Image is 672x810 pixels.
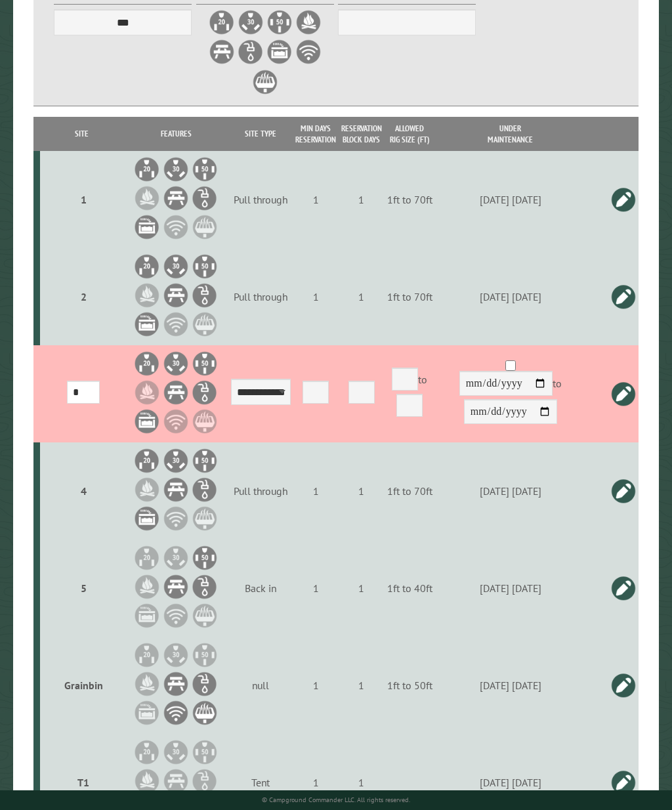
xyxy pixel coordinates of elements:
a: Edit this campsite [610,284,637,310]
li: 50A Electrical Hookup [192,739,218,765]
li: 20A Electrical Hookup [134,642,160,668]
label: 20A Electrical Hookup [209,9,235,35]
li: 20A Electrical Hookup [134,448,160,474]
li: Sewer Hookup [134,214,160,240]
label: Water Hookup [238,39,264,65]
div: 1 [341,582,382,595]
li: Water Hookup [192,379,218,406]
div: 1 [295,484,337,498]
a: Edit this campsite [610,575,637,601]
li: 50A Electrical Hookup [192,156,218,182]
div: Pull through [231,193,291,206]
li: WiFi Service [163,214,189,240]
li: Sewer Hookup [134,408,160,435]
div: 1ft to 70ft [387,193,433,206]
li: Firepit [134,379,160,406]
div: 1ft to 40ft [387,582,433,595]
li: 50A Electrical Hookup [192,351,218,377]
a: Edit this campsite [610,478,637,504]
li: 20A Electrical Hookup [134,351,160,377]
li: 50A Electrical Hookup [192,448,218,474]
li: Sewer Hookup [134,311,160,337]
th: Min Days Reservation [293,117,339,151]
li: WiFi Service [163,311,189,337]
li: Water Hookup [192,282,218,309]
label: 30A Electrical Hookup [238,9,264,35]
div: 2 [45,290,121,303]
div: [DATE] [DATE] [437,290,584,303]
li: 20A Electrical Hookup [134,739,160,765]
label: 50A Electrical Hookup [266,9,293,35]
li: 50A Electrical Hookup [192,545,218,571]
li: 30A Electrical Hookup [163,253,189,280]
label: WiFi Service [295,39,322,65]
li: Firepit [134,477,160,503]
div: 1 [45,193,121,206]
div: 1 [295,679,337,692]
a: Edit this campsite [610,672,637,698]
li: Firepit [134,671,160,697]
div: [DATE] [DATE] [437,776,584,789]
a: Edit this campsite [610,381,637,407]
th: Allowed Rig Size (ft) [385,117,435,151]
th: Reservation Block Days [339,117,385,151]
li: Grill [192,603,218,629]
li: Firepit [134,574,160,600]
div: Back in [231,582,291,595]
li: Grill [192,214,218,240]
li: Picnic Table [163,477,189,503]
label: Grill [252,69,278,95]
li: WiFi Service [163,700,189,726]
li: 30A Electrical Hookup [163,448,189,474]
li: WiFi Service [163,603,189,629]
li: Grill [192,408,218,435]
li: Picnic Table [163,768,189,794]
label: Firepit [295,9,322,35]
li: Picnic Table [163,574,189,600]
div: T1 [45,776,121,789]
small: © Campground Commander LLC. All rights reserved. [262,796,410,804]
div: 1 [341,679,382,692]
div: [DATE] [DATE] [437,582,584,595]
li: Water Hookup [192,574,218,600]
div: 1ft to 70ft [387,290,433,303]
a: Edit this campsite [610,769,637,796]
div: Pull through [231,290,291,303]
div: 1 [341,193,382,206]
div: 1 [295,776,337,789]
th: Under Maintenance [435,117,586,151]
li: Sewer Hookup [134,505,160,532]
label: Sewer Hookup [266,39,293,65]
li: 20A Electrical Hookup [134,545,160,571]
th: Features [123,117,228,151]
div: 5 [45,582,121,595]
div: 1 [295,290,337,303]
li: Water Hookup [192,477,218,503]
li: Picnic Table [163,671,189,697]
div: [DATE] [DATE] [437,193,584,206]
li: Water Hookup [192,768,218,794]
div: 1 [341,776,382,789]
th: Site Type [228,117,293,151]
li: 20A Electrical Hookup [134,253,160,280]
li: 30A Electrical Hookup [163,642,189,668]
li: Sewer Hookup [134,700,160,726]
li: Firepit [134,185,160,211]
div: null [231,679,291,692]
li: 50A Electrical Hookup [192,253,218,280]
li: Grill [192,700,218,726]
li: Firepit [134,282,160,309]
li: 30A Electrical Hookup [163,156,189,182]
li: Picnic Table [163,185,189,211]
li: 30A Electrical Hookup [163,545,189,571]
li: Picnic Table [163,379,189,406]
div: 1 [341,290,382,303]
li: 50A Electrical Hookup [192,642,218,668]
th: Site [40,117,123,151]
li: 20A Electrical Hookup [134,156,160,182]
div: to [437,371,584,427]
div: to [387,368,433,420]
li: Picnic Table [163,282,189,309]
div: Tent [231,776,291,789]
div: [DATE] [DATE] [437,679,584,692]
